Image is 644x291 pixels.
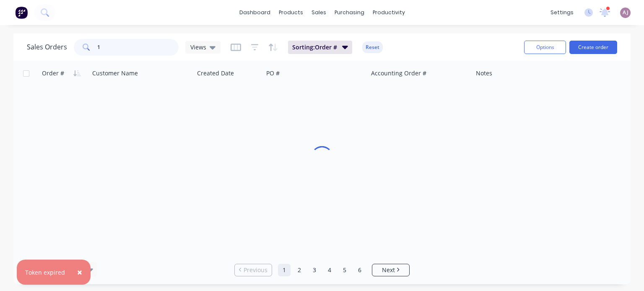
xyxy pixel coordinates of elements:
button: Close [69,262,91,282]
ul: Pagination [231,264,413,276]
a: Page 5 [338,264,351,276]
span: AJ [623,9,628,16]
a: Previous page [235,266,272,274]
div: Accounting Order # [371,69,426,77]
a: Page 1 is your current page [278,264,291,276]
img: Factory [15,6,28,19]
a: dashboard [235,6,275,19]
button: Reset [362,41,383,53]
div: purchasing [330,6,369,19]
span: Sorting: Order # [292,43,337,52]
div: Created Date [197,69,234,77]
div: productivity [369,6,409,19]
a: Next page [372,266,409,274]
a: Page 2 [293,264,306,276]
div: sales [307,6,330,19]
button: Create order [569,41,617,54]
a: Page 4 [323,264,336,276]
span: Next [382,266,395,274]
span: Views [190,43,206,52]
button: Sorting:Order # [288,41,352,54]
button: Options [524,41,566,54]
div: Token expired [25,268,65,277]
span: Previous [244,266,267,274]
a: Page 6 [353,264,366,276]
div: settings [546,6,578,19]
div: Customer Name [92,69,138,77]
input: Search... [97,39,179,56]
div: Order # [42,69,64,77]
div: Notes [476,69,492,77]
div: products [275,6,307,19]
a: Page 3 [308,264,321,276]
h1: Sales Orders [27,43,67,51]
div: PO # [266,69,280,77]
span: × [77,266,82,278]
